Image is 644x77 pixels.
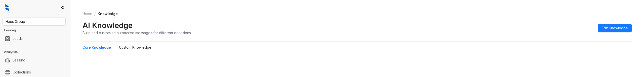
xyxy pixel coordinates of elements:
div: Core Knowledge [83,45,111,50]
li: Leads [1,34,69,44]
li: Leasing [1,55,69,65]
span: Haus Group [6,18,63,25]
div: Custom Knowledge [119,45,151,50]
button: Edit Knowledge [598,24,632,32]
div: Data is sourced from multiple locations. You can disconnect these links and update the content as... [161,60,632,66]
li: / [94,11,96,17]
h2: AI Knowledge [83,21,133,30]
a: Leasing [13,55,25,65]
img: logo [5,4,9,11]
h3: Leasing [4,28,70,33]
h3: Analytics [4,50,70,54]
span: Knowledge [98,12,118,16]
span: Edit Knowledge [602,25,628,31]
a: Home [82,11,93,17]
a: Leads [13,34,23,44]
div: Build and customize automated messages for different occasions. [83,30,192,35]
